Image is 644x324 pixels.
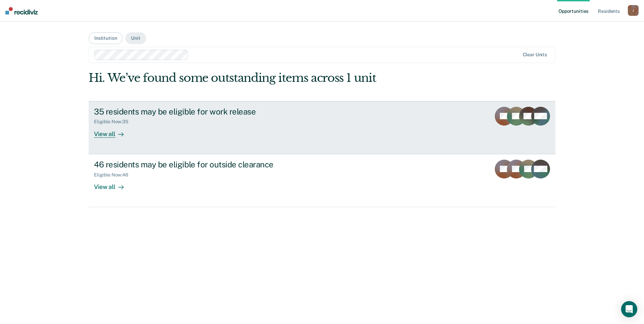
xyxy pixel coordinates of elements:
div: Clear units [523,52,547,58]
div: View all [94,177,132,191]
div: 46 residents may be eligible for outside clearance [94,160,330,169]
div: Eligible Now : 35 [94,119,134,125]
img: Recidiviz [5,7,38,14]
div: Open Intercom Messenger [621,301,637,317]
a: 35 residents may be eligible for work releaseEligible Now:35View all [89,101,555,154]
div: 35 residents may be eligible for work release [94,107,330,117]
button: J [628,5,639,16]
button: Institution [89,32,123,44]
div: Hi. We’ve found some outstanding items across 1 unit [89,71,462,85]
div: Eligible Now : 46 [94,172,134,178]
div: View all [94,125,132,138]
button: Unit [125,32,146,44]
a: 46 residents may be eligible for outside clearanceEligible Now:46View all [89,154,555,207]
